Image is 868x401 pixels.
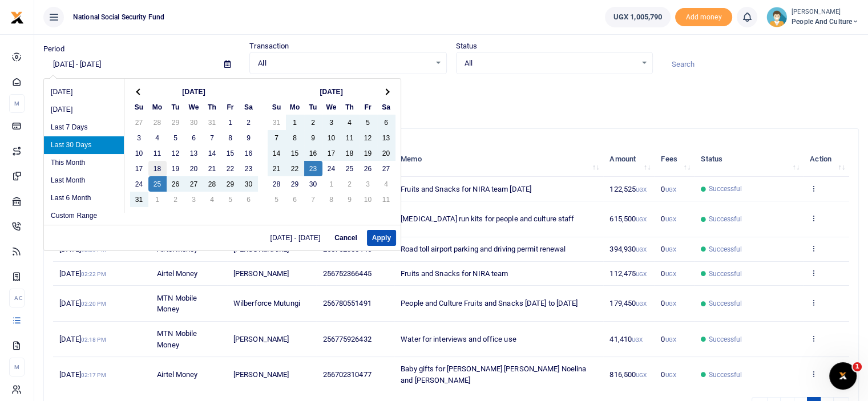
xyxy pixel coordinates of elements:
[59,269,106,278] span: [DATE]
[44,189,124,207] li: Last 6 Month
[157,245,197,253] span: Airtel Money
[609,335,643,343] span: 41,410
[240,130,258,145] td: 9
[167,145,185,161] td: 12
[401,364,586,384] span: Baby gifts for [PERSON_NAME] [PERSON_NAME] Noelina and [PERSON_NAME]
[286,161,304,176] td: 22
[130,192,148,207] td: 31
[44,136,124,154] li: Last 30 Days
[203,192,221,207] td: 4
[792,17,859,27] span: People and Culture
[185,145,203,161] td: 13
[221,130,240,145] td: 8
[609,185,647,193] span: 122,525
[377,145,395,161] td: 20
[341,145,359,161] td: 18
[359,145,377,161] td: 19
[268,115,286,130] td: 31
[359,176,377,192] td: 3
[792,7,859,17] small: [PERSON_NAME]
[613,11,662,23] span: UGX 1,005,790
[203,161,221,176] td: 21
[322,161,341,176] td: 24
[203,99,221,115] th: Th
[401,245,566,253] span: Road toll airport parking and driving permit renewal
[359,130,377,145] td: 12
[268,176,286,192] td: 28
[233,335,289,343] span: [PERSON_NAME]
[268,192,286,207] td: 5
[167,192,185,207] td: 2
[377,115,395,130] td: 6
[157,370,197,379] span: Airtel Money
[44,119,124,136] li: Last 7 Days
[609,245,647,253] span: 394,930
[367,230,396,246] button: Apply
[185,130,203,145] td: 6
[341,99,359,115] th: Th
[465,58,636,69] span: All
[81,337,106,343] small: 02:18 PM
[148,115,167,130] td: 28
[268,161,286,176] td: 21
[341,192,359,207] td: 9
[636,246,647,253] small: UGX
[130,161,148,176] td: 17
[708,214,742,224] span: Successful
[675,8,732,27] span: Add money
[636,271,647,277] small: UGX
[636,301,647,307] small: UGX
[44,101,124,119] li: [DATE]
[268,130,286,145] td: 7
[157,294,197,314] span: MTN Mobile Money
[130,115,148,130] td: 27
[322,99,341,115] th: We
[665,246,676,253] small: UGX
[609,299,647,307] span: 179,450
[185,161,203,176] td: 20
[286,130,304,145] td: 8
[233,299,300,307] span: Wilberforce Mutungi
[148,99,167,115] th: Mo
[341,130,359,145] td: 11
[636,187,647,193] small: UGX
[44,154,124,172] li: This Month
[609,269,647,278] span: 112,475
[167,99,185,115] th: Tu
[221,115,240,130] td: 1
[268,99,286,115] th: Su
[9,289,25,307] li: Ac
[68,12,169,22] span: National Social Security Fund
[377,176,395,192] td: 4
[167,161,185,176] td: 19
[59,245,106,253] span: [DATE]
[221,192,240,207] td: 5
[359,99,377,115] th: Fr
[148,84,240,99] th: [DATE]
[401,299,578,307] span: People and Culture Fruits and Snacks [DATE] to [DATE]
[59,299,106,307] span: [DATE]
[185,99,203,115] th: We
[603,141,655,177] th: Amount: activate to sort column ascending
[661,269,676,278] span: 0
[304,145,322,161] td: 16
[708,244,742,254] span: Successful
[695,141,804,177] th: Status: activate to sort column ascending
[661,299,676,307] span: 0
[665,372,676,378] small: UGX
[203,176,221,192] td: 28
[401,335,516,343] span: Water for interviews and office use
[240,176,258,192] td: 30
[304,192,322,207] td: 7
[377,130,395,145] td: 13
[59,335,106,343] span: [DATE]
[661,214,676,223] span: 0
[329,230,362,246] button: Cancel
[600,7,675,27] li: Wallet ballance
[661,370,676,379] span: 0
[665,337,676,343] small: UGX
[10,11,24,25] img: logo-small
[240,145,258,161] td: 16
[661,185,676,193] span: 0
[240,161,258,176] td: 23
